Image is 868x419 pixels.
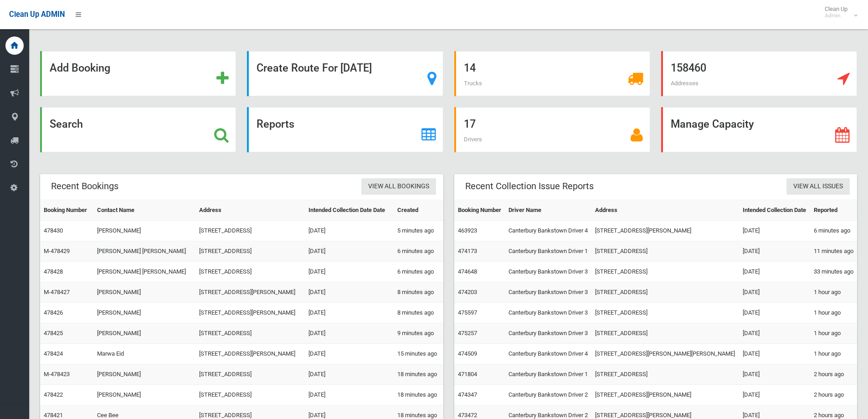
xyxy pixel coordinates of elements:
td: [DATE] [739,282,810,303]
td: 8 minutes ago [394,303,443,323]
td: 1 hour ago [810,303,857,323]
td: [DATE] [739,344,810,364]
th: Reported [810,200,857,221]
a: Manage Capacity [661,107,857,152]
a: 475597 [458,309,477,316]
small: Admin [825,12,847,19]
a: 478422 [44,391,63,398]
td: [STREET_ADDRESS] [195,385,305,405]
th: Contact Name [93,200,195,221]
td: 6 minutes ago [394,241,443,262]
a: 478421 [44,412,63,419]
td: [STREET_ADDRESS][PERSON_NAME] [591,221,739,241]
th: Intended Collection Date [739,200,810,221]
td: [STREET_ADDRESS] [591,241,739,262]
a: 474173 [458,248,477,254]
strong: 17 [464,118,476,130]
a: 475257 [458,330,477,336]
td: [DATE] [305,385,394,405]
td: [DATE] [305,364,394,385]
span: Trucks [464,80,482,87]
td: [DATE] [739,241,810,262]
a: 478426 [44,309,63,316]
strong: Search [50,118,83,130]
td: 1 hour ago [810,323,857,344]
th: Address [591,200,739,221]
strong: Create Route For [DATE] [257,62,372,74]
td: [DATE] [739,262,810,282]
td: 2 hours ago [810,385,857,405]
a: M-478429 [44,248,70,254]
td: Marwa Eid [93,344,195,364]
td: Canterbury Bankstown Driver 3 [505,303,592,323]
td: 11 minutes ago [810,241,857,262]
a: 14 Trucks [454,51,650,96]
a: 478428 [44,268,63,275]
a: 158460 Addresses [661,51,857,96]
header: Recent Bookings [40,177,129,195]
strong: Manage Capacity [671,118,754,130]
td: 5 minutes ago [394,221,443,241]
header: Recent Collection Issue Reports [454,177,605,195]
span: Addresses [671,80,699,87]
td: 8 minutes ago [394,282,443,303]
td: Canterbury Bankstown Driver 3 [505,262,592,282]
a: View All Bookings [361,178,436,195]
td: [DATE] [305,262,394,282]
td: Canterbury Bankstown Driver 4 [505,344,592,364]
th: Booking Number [454,200,505,221]
a: 471804 [458,371,477,378]
span: Drivers [464,136,482,143]
td: [STREET_ADDRESS] [195,221,305,241]
a: Create Route For [DATE] [247,51,443,96]
td: [STREET_ADDRESS] [195,364,305,385]
td: [STREET_ADDRESS] [591,262,739,282]
a: 474648 [458,268,477,275]
td: 9 minutes ago [394,323,443,344]
td: [STREET_ADDRESS][PERSON_NAME] [195,282,305,303]
td: Canterbury Bankstown Driver 1 [505,241,592,262]
th: Address [195,200,305,221]
td: 15 minutes ago [394,344,443,364]
td: [STREET_ADDRESS] [195,262,305,282]
td: [DATE] [305,303,394,323]
a: 478424 [44,350,63,357]
a: 474509 [458,350,477,357]
strong: 14 [464,62,476,74]
td: 6 minutes ago [394,262,443,282]
td: [STREET_ADDRESS] [195,241,305,262]
a: 474347 [458,391,477,398]
td: [PERSON_NAME] [93,303,195,323]
td: [STREET_ADDRESS][PERSON_NAME] [195,303,305,323]
th: Booking Number [40,200,93,221]
td: 1 hour ago [810,344,857,364]
td: [STREET_ADDRESS][PERSON_NAME][PERSON_NAME] [591,344,739,364]
a: Add Booking [40,51,236,96]
td: [STREET_ADDRESS] [591,364,739,385]
td: 33 minutes ago [810,262,857,282]
td: Canterbury Bankstown Driver 3 [505,323,592,344]
td: [PERSON_NAME] [93,221,195,241]
span: Clean Up ADMIN [9,10,65,19]
td: [PERSON_NAME] [PERSON_NAME] [93,241,195,262]
th: Driver Name [505,200,592,221]
a: 478425 [44,330,63,336]
th: Created [394,200,443,221]
strong: Add Booking [50,62,110,74]
td: Canterbury Bankstown Driver 1 [505,364,592,385]
td: [STREET_ADDRESS] [195,323,305,344]
td: [DATE] [739,323,810,344]
a: 474203 [458,289,477,295]
strong: Reports [257,118,294,130]
a: Reports [247,107,443,152]
td: Canterbury Bankstown Driver 4 [505,221,592,241]
a: M-478423 [44,371,70,378]
td: [STREET_ADDRESS] [591,282,739,303]
td: [STREET_ADDRESS][PERSON_NAME] [195,344,305,364]
td: Canterbury Bankstown Driver 2 [505,385,592,405]
td: [STREET_ADDRESS] [591,303,739,323]
span: Clean Up [820,5,857,19]
a: View All Issues [786,178,850,195]
td: 18 minutes ago [394,385,443,405]
td: [PERSON_NAME] [93,385,195,405]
